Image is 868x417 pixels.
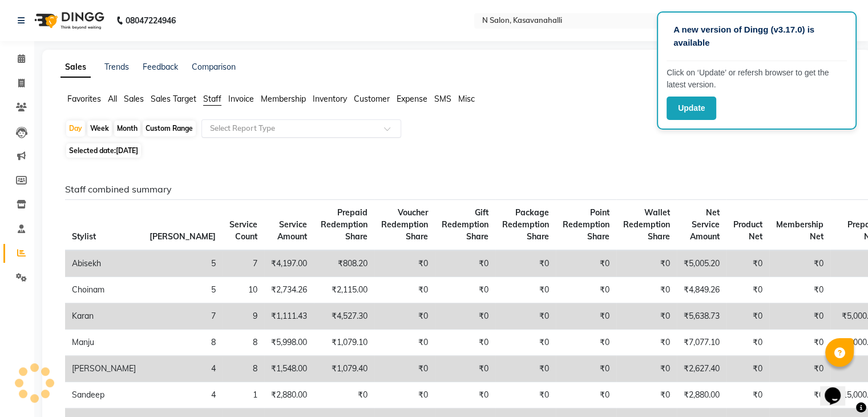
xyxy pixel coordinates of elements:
[769,250,830,277] td: ₹0
[769,356,830,382] td: ₹0
[223,250,264,277] td: 7
[264,330,314,356] td: ₹5,998.00
[228,94,254,104] span: Invoice
[673,23,840,49] p: A new version of Dingg (v3.17.0) is available
[261,94,306,104] span: Membership
[677,277,726,303] td: ₹4,849.26
[616,382,677,408] td: ₹0
[495,277,556,303] td: ₹0
[458,94,475,104] span: Misc
[381,207,428,242] span: Voucher Redemption Share
[108,94,117,104] span: All
[192,62,236,72] a: Comparison
[203,94,221,104] span: Staff
[143,303,223,330] td: 7
[435,356,495,382] td: ₹0
[556,356,616,382] td: ₹0
[769,330,830,356] td: ₹0
[733,219,762,242] span: Product Net
[677,356,726,382] td: ₹2,627.40
[374,250,435,277] td: ₹0
[116,146,138,155] span: [DATE]
[677,303,726,330] td: ₹5,638.73
[726,250,769,277] td: ₹0
[150,231,216,242] span: [PERSON_NAME]
[65,382,143,408] td: Sandeep
[776,219,823,242] span: Membership Net
[495,382,556,408] td: ₹0
[223,356,264,382] td: 8
[667,67,847,91] p: Click on ‘Update’ or refersh browser to get the latest version.
[143,121,196,137] div: Custom Range
[435,382,495,408] td: ₹0
[264,356,314,382] td: ₹1,548.00
[563,207,609,242] span: Point Redemption Share
[677,382,726,408] td: ₹2,880.00
[556,382,616,408] td: ₹0
[495,330,556,356] td: ₹0
[769,277,830,303] td: ₹0
[223,330,264,356] td: 8
[65,330,143,356] td: Manju
[556,277,616,303] td: ₹0
[143,250,223,277] td: 5
[321,207,368,242] span: Prepaid Redemption Share
[769,382,830,408] td: ₹0
[264,303,314,330] td: ₹1,111.43
[60,57,91,78] a: Sales
[114,121,140,137] div: Month
[314,277,374,303] td: ₹2,115.00
[769,303,830,330] td: ₹0
[264,250,314,277] td: ₹4,197.00
[495,303,556,330] td: ₹0
[374,356,435,382] td: ₹0
[556,303,616,330] td: ₹0
[65,356,143,382] td: [PERSON_NAME]
[277,219,307,242] span: Service Amount
[616,303,677,330] td: ₹0
[397,94,427,104] span: Expense
[616,356,677,382] td: ₹0
[72,231,96,242] span: Stylist
[442,207,488,242] span: Gift Redemption Share
[65,184,843,195] h6: Staff combined summary
[223,277,264,303] td: 10
[65,277,143,303] td: Choinam
[556,250,616,277] td: ₹0
[435,303,495,330] td: ₹0
[495,250,556,277] td: ₹0
[616,250,677,277] td: ₹0
[623,207,670,242] span: Wallet Redemption Share
[556,330,616,356] td: ₹0
[126,5,176,37] b: 08047224946
[354,94,390,104] span: Customer
[229,219,257,242] span: Service Count
[374,303,435,330] td: ₹0
[313,94,347,104] span: Inventory
[726,356,769,382] td: ₹0
[65,250,143,277] td: Abisekh
[314,250,374,277] td: ₹808.20
[374,382,435,408] td: ₹0
[726,303,769,330] td: ₹0
[143,330,223,356] td: 8
[29,5,107,37] img: logo
[726,382,769,408] td: ₹0
[223,303,264,330] td: 9
[495,356,556,382] td: ₹0
[502,207,549,242] span: Package Redemption Share
[124,94,144,104] span: Sales
[143,277,223,303] td: 5
[677,250,726,277] td: ₹5,005.20
[314,356,374,382] td: ₹1,079.40
[104,62,129,72] a: Trends
[677,330,726,356] td: ₹7,077.10
[143,382,223,408] td: 4
[690,207,720,242] span: Net Service Amount
[264,277,314,303] td: ₹2,734.26
[264,382,314,408] td: ₹2,880.00
[726,277,769,303] td: ₹0
[66,121,85,137] div: Day
[374,277,435,303] td: ₹0
[314,382,374,408] td: ₹0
